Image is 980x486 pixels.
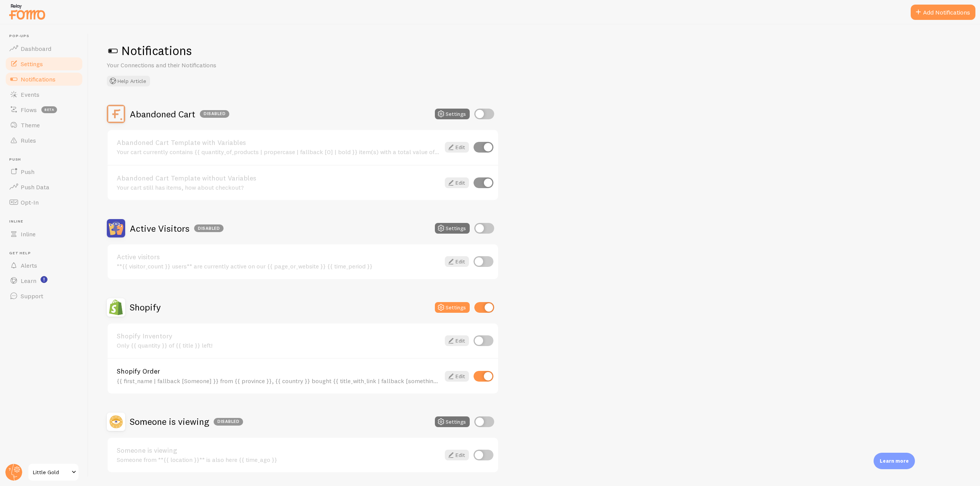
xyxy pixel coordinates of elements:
span: Inline [9,219,83,224]
a: Abandoned Cart Template with Variables [117,139,440,146]
span: Dashboard [21,45,51,52]
span: Push [21,168,34,176]
a: Someone is viewing [117,447,440,454]
a: Opt-In [5,195,83,210]
div: Someone from **{{ location }}** is also here {{ time_ago }} [117,456,440,463]
a: Support [5,288,83,304]
span: Inline [21,230,36,238]
span: Notifications [21,75,56,83]
a: Edit [445,177,469,188]
img: fomo-relay-logo-orange.svg [8,2,46,21]
h2: Someone is viewing [130,416,243,427]
img: Active Visitors [107,219,125,237]
div: {{ first_name | fallback [Someone] }} from {{ province }}, {{ country }} bought {{ title_with_lin... [117,377,440,384]
div: Only {{ quantity }} of {{ title }} left! [117,342,440,349]
a: Push Data [5,179,83,195]
span: Get Help [9,251,83,256]
a: Active visitors [117,254,440,260]
span: Little Gold [33,468,69,477]
div: Disabled [194,224,224,232]
h2: Shopify [130,301,161,313]
span: Pop-ups [9,34,83,39]
a: Dashboard [5,41,83,56]
span: Theme [21,121,40,129]
img: Someone is viewing [107,413,125,431]
button: Settings [435,416,470,427]
a: Shopify Inventory [117,333,440,340]
div: Your cart still has items, how about checkout? [117,184,440,191]
h2: Active Visitors [130,223,224,234]
a: Edit [445,450,469,460]
a: Edit [445,335,469,346]
img: Abandoned Cart [107,105,125,123]
div: Your cart currently contains {{ quantity_of_products | propercase | fallback [0] | bold }} item(s... [117,148,440,155]
a: Alerts [5,258,83,273]
a: Rules [5,133,83,148]
a: Edit [445,256,469,267]
a: Shopify Order [117,368,440,375]
img: Shopify [107,298,125,317]
a: Notifications [5,72,83,87]
span: Flows [21,106,37,114]
a: Settings [5,56,83,72]
span: Learn [21,277,36,284]
span: Push Data [21,183,49,191]
div: Disabled [200,110,229,118]
div: Learn more [874,453,915,469]
a: Flows beta [5,102,83,117]
a: Abandoned Cart Template without Variables [117,175,440,182]
a: Theme [5,117,83,133]
button: Settings [435,223,470,234]
h1: Notifications [107,43,962,59]
button: Help Article [107,76,150,86]
a: Edit [445,371,469,382]
span: Alerts [21,262,37,269]
button: Settings [435,109,470,119]
h2: Abandoned Cart [130,108,229,120]
span: Settings [21,60,43,68]
svg: <p>Watch New Feature Tutorials!</p> [41,276,47,283]
span: Opt-In [21,198,39,206]
div: Disabled [214,418,243,426]
p: Your Connections and their Notifications [107,61,291,70]
span: Support [21,292,43,300]
a: Inline [5,226,83,242]
a: Little Gold [28,463,79,481]
div: **{{ visitor_count }} users** are currently active on our {{ page_or_website }} {{ time_period }} [117,263,440,270]
span: beta [41,106,57,113]
span: Rules [21,137,36,144]
a: Events [5,87,83,102]
a: Push [5,164,83,179]
a: Edit [445,142,469,153]
a: Learn [5,273,83,288]
button: Settings [435,302,470,313]
p: Learn more [880,457,909,465]
span: Push [9,157,83,162]
span: Events [21,91,39,98]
